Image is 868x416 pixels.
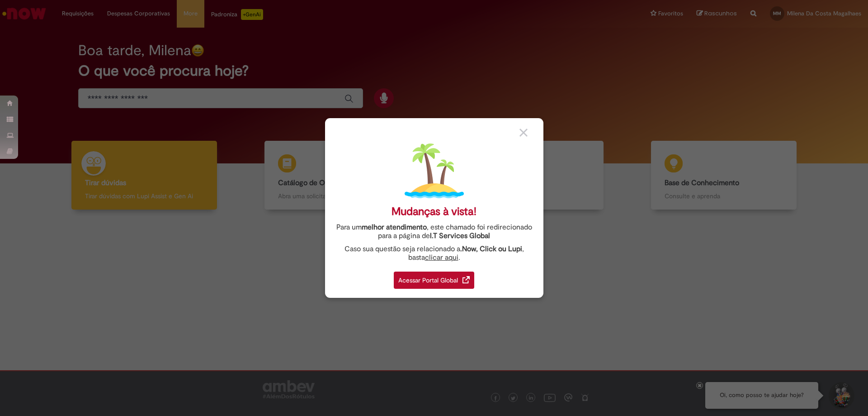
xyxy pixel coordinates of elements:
div: Caso sua questão seja relacionado a , basta . [332,245,537,262]
a: I.T Services Global [430,226,490,240]
strong: .Now, Click ou Lupi [460,244,522,253]
strong: melhor atendimento [362,223,427,232]
div: Acessar Portal Global [394,272,474,289]
div: Para um , este chamado foi redirecionado para a página de [332,223,537,240]
img: redirect_link.png [462,276,470,283]
img: close_button_grey.png [519,129,528,137]
img: island.png [405,141,464,201]
a: Acessar Portal Global [394,267,474,289]
div: Mudanças à vista! [392,205,476,218]
a: clicar aqui [425,248,458,262]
